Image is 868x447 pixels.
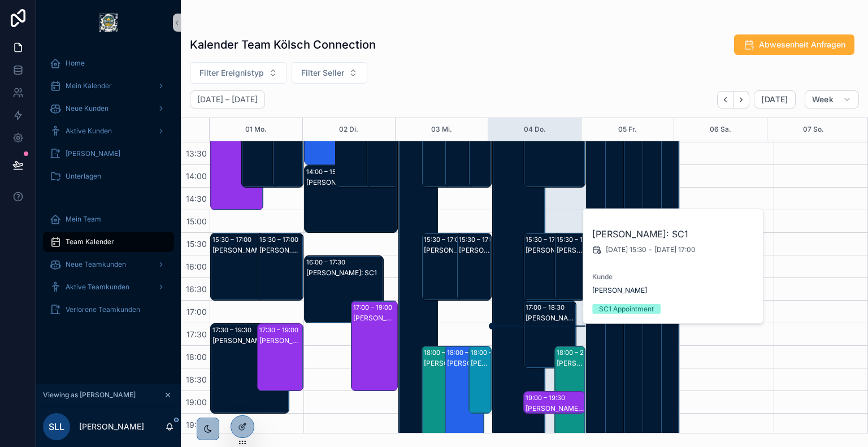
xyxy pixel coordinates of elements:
h1: Kalender Team Kölsch Connection [190,37,376,53]
button: 02 Di. [339,118,358,141]
span: 14:00 [183,171,210,181]
div: 17:30 – 19:00[PERSON_NAME]: SC1 Follow Up [258,324,303,390]
div: [PERSON_NAME]: SC1 [459,246,491,255]
div: 17:00 – 18:30[PERSON_NAME]: SC1 [524,301,576,368]
button: 07 So. [803,118,824,141]
span: Aktive Kunden [66,127,112,136]
div: 14:00 – 15:30[PERSON_NAME]: SC1 [305,166,397,232]
span: Verlorene Teamkunden [66,305,140,314]
div: 17:30 – 19:30[PERSON_NAME]: Referral - [PERSON_NAME] [211,324,289,413]
a: Neue Kunden [43,98,174,119]
div: [PERSON_NAME]: SC2 [353,314,397,323]
div: scrollable content [36,45,181,335]
a: Home [43,53,174,73]
h2: [DATE] – [DATE] [197,94,258,105]
div: [PERSON_NAME]: SC2 [557,359,584,368]
span: Filter Ereignistyp [199,67,264,79]
div: 18:00 – 20:00 [447,347,491,358]
button: 03 Mi. [431,118,452,141]
span: 15:30 [184,239,210,249]
div: SC1 Appointment [599,304,654,314]
div: 19:00 – 19:30 [526,392,568,403]
span: 16:30 [183,284,210,294]
span: 19:00 [183,397,210,407]
div: 15:30 – 17:00 [212,234,254,245]
button: 04 Do. [524,118,546,141]
div: 18:00 – 19:30[PERSON_NAME]: SC1 Follow Up [469,346,491,413]
div: 13:00 – 14:30[PERSON_NAME]: SC1 [469,120,491,187]
div: [PERSON_NAME]: SC2 [424,359,460,368]
div: [PERSON_NAME]: SC2 [447,359,483,368]
a: Aktive Teamkunden [43,277,174,297]
span: 19:30 [183,420,210,429]
div: 16:00 – 17:30[PERSON_NAME]: SC1 [305,256,383,323]
div: 13:00 – 15:00[PERSON_NAME]: SC2 [211,120,263,210]
div: [PERSON_NAME]: SC1 [557,246,584,255]
button: Back [717,91,734,109]
div: 15:30 – 17:00 [259,234,301,245]
div: 13:00 – 14:30[PERSON_NAME]: SC1 [273,120,303,187]
span: Aktive Teamkunden [66,283,129,292]
span: 18:00 [183,352,210,362]
span: Mein Team [66,215,101,224]
div: [PERSON_NAME]: SC1 [212,246,288,255]
p: [PERSON_NAME] [79,421,144,432]
div: 15:30 – 17:00[PERSON_NAME]: SC1 [457,233,491,300]
div: 13:00 – 14:30[PERSON_NAME]: SC1 [445,120,484,187]
div: 15:30 – 17:00[PERSON_NAME]: SC1 [258,233,303,300]
div: 15:30 – 17:00 [557,234,598,245]
div: [PERSON_NAME]: SC1 Follow Up [471,359,491,368]
button: 01 Mo. [245,118,267,141]
button: Abwesenheit Anfragen [734,34,854,55]
a: Unterlagen [43,166,174,186]
span: Week [812,94,834,105]
span: Abwesenheit Anfragen [759,39,845,50]
div: 17:00 – 18:30 [526,302,567,313]
div: 15:30 – 17:00[PERSON_NAME]: SC1 [555,233,585,300]
div: 15:30 – 17:00[PERSON_NAME]: SC1 [524,233,576,300]
div: 18:00 – 20:00 [557,347,600,358]
span: Filter Seller [301,67,344,79]
button: Week [805,90,859,109]
span: - [649,245,652,254]
div: 13:00 – 14:30[PERSON_NAME]: SC1 [336,120,388,187]
div: 18:00 – 20:00 [424,347,467,358]
div: 14:00 – 15:30 [306,166,349,177]
span: 15:00 [184,216,210,226]
a: Neue Teamkunden [43,254,174,275]
span: [PERSON_NAME] [66,149,120,158]
div: 17:30 – 19:00 [259,324,301,336]
a: Aktive Kunden [43,121,174,141]
div: 16:00 – 17:30 [306,257,348,268]
span: Viewing as [PERSON_NAME] [43,390,136,400]
div: 18:00 – 20:00[PERSON_NAME]: SC2 [422,346,461,436]
div: 17:30 – 19:30 [212,324,254,336]
a: [PERSON_NAME] [592,286,647,295]
div: 15:30 – 17:00 [526,234,567,245]
div: [PERSON_NAME]: Referral - [PERSON_NAME] [212,336,288,345]
img: App logo [99,14,118,32]
span: 14:30 [183,194,210,203]
span: Kunde [592,272,755,281]
span: [DATE] 17:00 [654,245,696,254]
button: 06 Sa. [710,118,731,141]
a: [PERSON_NAME] [43,144,174,164]
div: 15:30 – 17:00 [459,234,501,245]
div: [PERSON_NAME]: SC1 [526,314,575,323]
div: [PERSON_NAME]: SC1 [306,268,382,277]
span: 17:00 [184,307,210,316]
button: Next [734,91,749,109]
div: 18:00 – 20:00[PERSON_NAME]: SC2 [445,346,484,436]
a: Mein Kalender [43,76,174,96]
div: [PERSON_NAME]: SC2 Follow Up [526,404,584,413]
div: [PERSON_NAME]: SC1 [424,246,480,255]
div: 13:00 – 14:30[PERSON_NAME]: SC1 [524,120,585,187]
span: Team Kalender [66,237,114,246]
span: Neue Teamkunden [66,260,126,269]
a: Verlorene Teamkunden [43,300,174,320]
div: 18:00 – 20:00[PERSON_NAME]: SC2 [555,346,585,436]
